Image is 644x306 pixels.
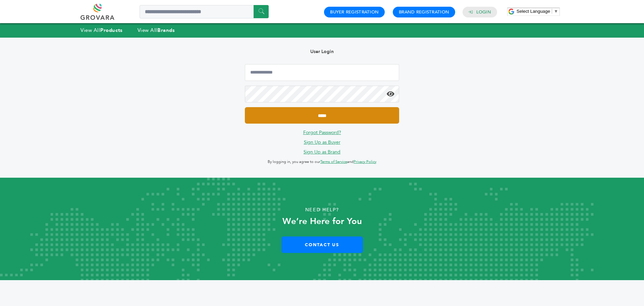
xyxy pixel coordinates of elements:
[552,9,552,14] span: ​
[304,139,340,145] a: Sign Up as Buyer
[476,9,491,15] a: Login
[32,205,612,215] p: Need Help?
[281,236,363,253] a: Contact Us
[330,9,379,15] a: Buyer Registration
[517,9,558,14] a: Select Language​
[245,158,399,166] p: By logging in, you agree to our and
[320,159,347,164] a: Terms of Service
[554,9,558,14] span: ▼
[310,48,334,55] b: User Login
[80,27,123,34] a: View AllProducts
[245,86,399,102] input: Password
[303,129,341,136] a: Forgot Password?
[100,27,122,34] strong: Products
[282,215,362,227] strong: We’re Here for You
[245,64,399,81] input: Email Address
[140,5,269,18] input: Search a product or brand...
[304,149,340,155] a: Sign Up as Brand
[399,9,449,15] a: Brand Registration
[354,159,376,164] a: Privacy Policy
[138,27,175,34] a: View AllBrands
[157,27,175,34] strong: Brands
[517,9,550,14] span: Select Language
